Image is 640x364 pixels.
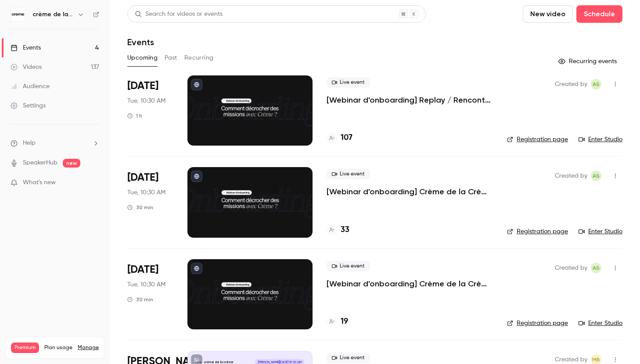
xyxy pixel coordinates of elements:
[127,296,153,303] div: 30 min
[327,316,348,328] a: 19
[576,5,622,23] button: Schedule
[593,171,600,181] span: AS
[507,319,568,328] a: Registration page
[554,54,622,68] button: Recurring events
[327,77,370,88] span: Live event
[127,51,158,65] button: Upcoming
[507,227,568,236] a: Registration page
[63,159,80,168] span: new
[555,263,587,273] span: Created by
[11,7,25,21] img: crème de la crème
[127,167,173,237] div: Sep 16 Tue, 10:30 AM (Europe/Madrid)
[593,79,600,89] span: AS
[327,261,370,271] span: Live event
[127,112,142,119] div: 1 h
[23,158,58,168] a: SpeakerHub
[23,139,36,148] span: Help
[127,75,173,146] div: Sep 9 Tue, 10:30 AM (Europe/Madrid)
[135,10,223,19] div: Search for videos or events
[555,171,587,181] span: Created by
[32,10,74,19] h6: crème de la crème
[327,186,493,197] a: [Webinar d'onboarding] Crème de la Crème : [PERSON_NAME] & Q&A par [PERSON_NAME]
[327,95,493,105] a: [Webinar d'onboarding] Replay / Rencontre avec la communauté
[11,343,39,353] span: Premium
[11,139,99,148] li: help-dropdown-opener
[579,135,622,144] a: Enter Studio
[127,37,154,47] h1: Events
[127,204,153,211] div: 30 min
[89,179,99,187] iframe: Noticeable Trigger
[11,63,42,71] div: Videos
[127,171,158,185] span: [DATE]
[11,82,50,91] div: Audience
[11,101,46,110] div: Settings
[341,224,349,236] h4: 33
[593,263,600,273] span: AS
[165,51,177,65] button: Past
[127,188,165,197] span: Tue, 10:30 AM
[127,263,158,277] span: [DATE]
[579,319,622,328] a: Enter Studio
[507,135,568,144] a: Registration page
[327,224,349,236] a: 33
[127,96,165,105] span: Tue, 10:30 AM
[127,280,165,289] span: Tue, 10:30 AM
[579,227,622,236] a: Enter Studio
[327,278,493,289] a: [Webinar d'onboarding] Crème de la Crème : [PERSON_NAME] & Q&A par [PERSON_NAME]
[11,43,41,52] div: Events
[184,51,214,65] button: Recurring
[78,344,99,351] a: Manage
[591,263,601,273] span: Alexandre Sutra
[591,79,601,89] span: Alexandre Sutra
[523,5,573,23] button: New video
[127,79,158,93] span: [DATE]
[341,316,348,328] h4: 19
[327,169,370,179] span: Live event
[127,259,173,329] div: Sep 23 Tue, 10:30 AM (Europe/Madrid)
[341,132,352,144] h4: 107
[44,344,72,351] span: Plan usage
[327,353,370,363] span: Live event
[591,171,601,181] span: Alexandre Sutra
[555,79,587,89] span: Created by
[327,132,352,144] a: 107
[23,178,56,187] span: What's new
